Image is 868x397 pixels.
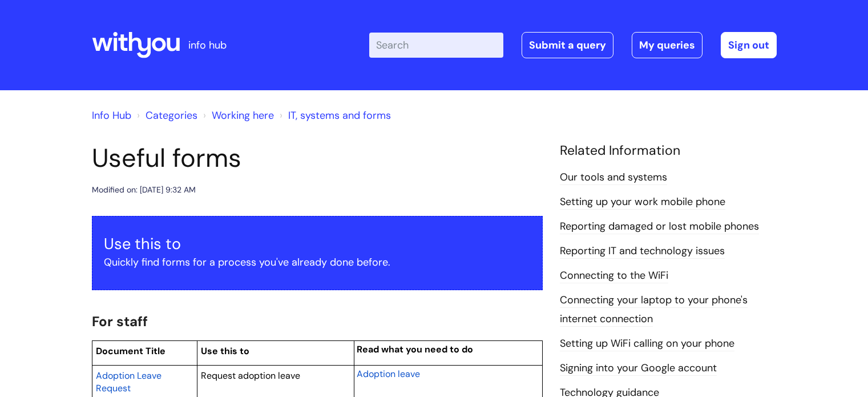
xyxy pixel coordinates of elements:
[134,106,197,125] li: Solution home
[201,345,249,357] span: Use this to
[357,343,473,355] span: Read what you need to do
[104,253,531,271] p: Quickly find forms for a process you've already done before.
[522,32,613,58] a: Submit a query
[104,235,531,253] h3: Use this to
[357,367,420,380] a: Adoption leave
[560,195,725,210] a: Setting up your work mobile phone
[188,36,227,54] p: info hub
[369,32,777,58] div: | -
[632,32,703,58] a: My queries
[560,244,725,259] a: Reporting IT and technology issues
[277,106,391,125] li: IT, systems and forms
[560,336,734,351] a: Setting up WiFi calling on your phone
[96,345,165,357] span: Document Title
[92,312,148,330] span: For staff
[92,183,196,197] div: Modified on: [DATE] 9:32 AM
[96,368,162,395] a: Adoption Leave Request
[560,293,748,326] a: Connecting your laptop to your phone's internet connection
[560,143,777,159] h4: Related Information
[369,33,503,58] input: Search
[721,32,777,58] a: Sign out
[92,109,131,122] a: Info Hub
[560,361,717,376] a: Signing into your Google account
[201,370,300,382] span: Request adoption leave
[200,106,274,125] li: Working here
[357,368,420,380] span: Adoption leave
[92,143,543,174] h1: Useful forms
[560,170,667,185] a: Our tools and systems
[212,109,274,122] a: Working here
[560,219,759,234] a: Reporting damaged or lost mobile phones
[560,268,668,283] a: Connecting to the WiFi
[288,109,391,122] a: IT, systems and forms
[96,370,162,394] span: Adoption Leave Request
[146,109,197,122] a: Categories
